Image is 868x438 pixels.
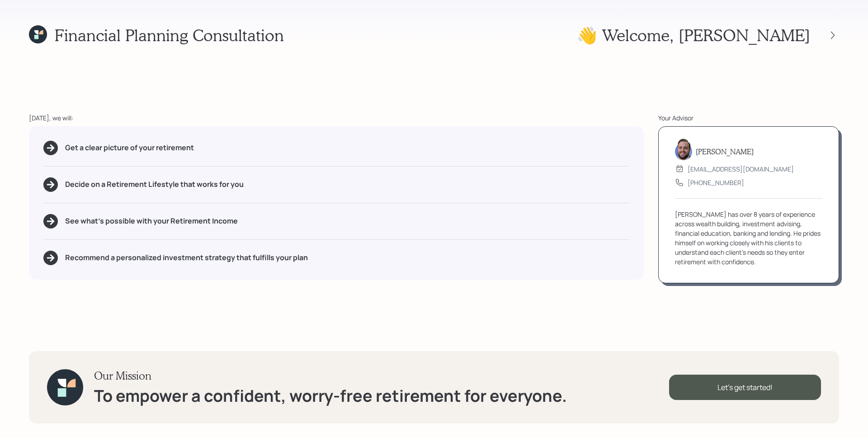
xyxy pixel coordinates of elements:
h1: 👋 Welcome , [PERSON_NAME] [577,25,810,45]
div: Your Advisor [658,113,839,123]
div: [DATE], we will: [29,113,644,123]
h1: To empower a confident, worry-free retirement for everyone. [94,386,567,405]
h5: Get a clear picture of your retirement [65,143,194,152]
h1: Financial Planning Consultation [54,25,284,45]
h5: [PERSON_NAME] [696,147,754,156]
h5: Recommend a personalized investment strategy that fulfills your plan [65,253,308,262]
img: james-distasi-headshot.png [675,138,692,160]
div: [PHONE_NUMBER] [688,178,744,187]
h3: Our Mission [94,369,567,382]
div: [PERSON_NAME] has over 8 years of experience across wealth building, investment advising, financi... [675,209,822,267]
h5: See what's possible with your Retirement Income [65,217,238,225]
div: Let's get started! [669,375,821,400]
div: [EMAIL_ADDRESS][DOMAIN_NAME] [688,164,794,174]
h5: Decide on a Retirement Lifestyle that works for you [65,180,244,189]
